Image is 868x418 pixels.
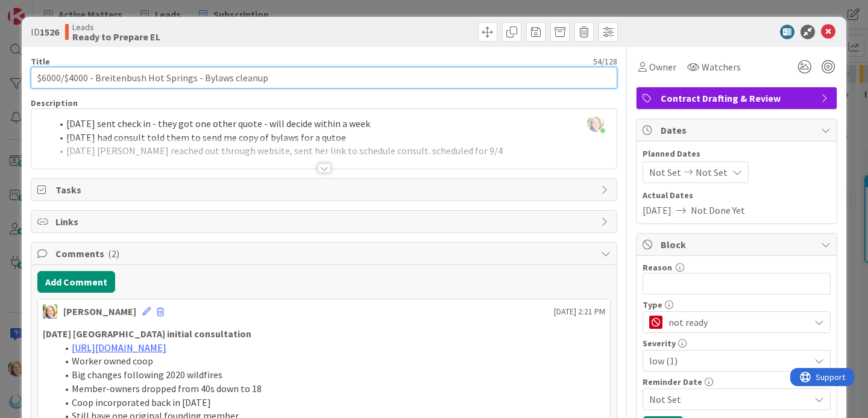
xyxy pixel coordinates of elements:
span: Support [25,2,55,16]
span: [DATE] 2:21 PM [554,305,605,318]
label: Reason [643,262,672,273]
span: Planned Dates [643,148,831,160]
span: Description [31,98,78,108]
li: Coop incorporated back in [DATE] [57,396,605,410]
span: ID [31,25,59,39]
span: Reminder Date [643,378,702,386]
b: 1526 [40,26,59,38]
span: Actual Dates [643,189,831,202]
input: type card name here... [31,67,617,89]
label: Title [31,56,50,67]
span: Not Set [649,392,810,407]
span: Watchers [702,60,741,74]
div: [PERSON_NAME] [63,304,136,319]
img: Sl300r1zNejTcUF0uYcJund7nRpyjiOK.jpg [587,115,604,132]
li: Worker owned coop [57,354,605,368]
span: Owner [649,60,676,74]
span: [DATE] [643,203,671,217]
span: Not Set [696,165,728,179]
span: Type [643,301,662,309]
span: Severity [643,339,676,348]
b: Ready to Prepare EL [72,32,160,42]
span: Comments [55,246,595,261]
span: Block [661,237,815,252]
span: Links [55,214,595,229]
li: [DATE] had consult told them to send me copy of bylaws for a qutoe [52,131,611,145]
span: low (1) [649,352,804,369]
img: AD [43,304,57,319]
span: Not Done Yet [691,203,745,217]
div: 54 / 128 [54,56,617,67]
span: Dates [661,123,815,137]
li: [DATE] sent check in - they got one other quote - will decide within a week [52,117,611,131]
span: Not Set [649,165,681,179]
li: Big changes following 2020 wildfires [57,368,605,382]
span: ( 2 ) [108,248,119,260]
span: Tasks [55,182,595,197]
strong: [DATE] [GEOGRAPHIC_DATA] initial consultation [43,328,251,340]
a: [URL][DOMAIN_NAME] [72,342,166,354]
button: Add Comment [37,271,115,293]
span: not ready [668,314,804,331]
span: Contract Drafting & Review [661,91,815,105]
span: Leads [72,22,160,32]
li: Member-owners dropped from 40s down to 18 [57,382,605,396]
